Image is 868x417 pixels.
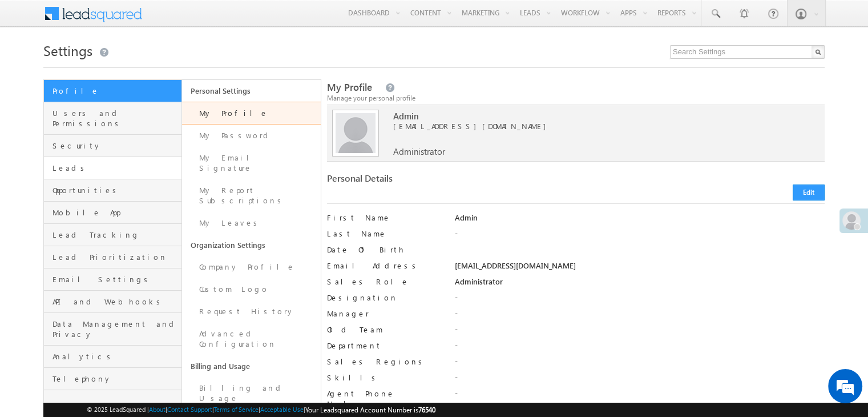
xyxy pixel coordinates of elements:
[44,268,181,291] a: Email Settings
[327,276,442,287] label: Sales Role
[214,406,259,413] a: Terms of Service
[182,179,320,212] a: My Report Subscriptions
[44,102,181,135] a: Users and Permissions
[53,319,179,339] span: Data Management and Privacy
[53,296,179,307] span: API and Webhooks
[182,80,320,102] a: Personal Settings
[454,228,825,244] div: -
[327,324,442,335] label: Old Team
[327,244,442,255] label: Date Of Birth
[44,346,181,368] a: Analytics
[53,141,179,151] span: Security
[393,111,792,121] span: Admin
[44,135,181,157] a: Security
[44,80,181,102] a: Profile
[793,185,825,201] button: Edit
[53,163,179,173] span: Leads
[182,278,320,300] a: Custom Logo
[327,81,372,94] span: My Profile
[182,300,320,323] a: Request History
[53,185,179,195] span: Opportunities
[454,212,825,228] div: Admin
[327,212,442,223] label: First Name
[327,228,442,239] label: Last Name
[53,351,179,362] span: Analytics
[44,202,181,224] a: Mobile App
[454,308,825,324] div: -
[44,179,181,202] a: Opportunities
[454,356,825,372] div: -
[53,207,179,218] span: Mobile App
[53,230,179,240] span: Lead Tracking
[182,323,320,355] a: Advanced Configuration
[327,93,825,103] div: Manage your personal profile
[327,388,442,409] label: Agent Phone Numbers
[327,340,442,351] label: Department
[44,224,181,246] a: Lead Tracking
[182,102,320,125] a: My Profile
[53,374,179,384] span: Telephony
[182,355,320,377] a: Billing and Usage
[43,41,92,59] span: Settings
[418,406,435,414] span: 76540
[44,291,181,313] a: API and Webhooks
[44,313,181,346] a: Data Management and Privacy
[305,406,435,414] span: Your Leadsquared Account Number is
[53,86,179,96] span: Profile
[149,406,165,413] a: About
[182,147,320,179] a: My Email Signature
[53,108,179,129] span: Users and Permissions
[182,234,320,256] a: Organization Settings
[87,404,435,415] span: © 2025 LeadSquared | | | | |
[327,260,442,271] label: Email Address
[167,406,212,413] a: Contact Support
[327,356,442,367] label: Sales Regions
[327,308,442,319] label: Manager
[393,146,445,157] span: Administrator
[327,292,442,303] label: Designation
[454,388,825,404] div: -
[182,377,320,410] a: Billing and Usage
[182,212,320,234] a: My Leaves
[327,372,442,383] label: Skills
[454,372,825,388] div: -
[53,274,179,284] span: Email Settings
[182,256,320,278] a: Company Profile
[44,368,181,390] a: Telephony
[454,324,825,340] div: -
[182,125,320,147] a: My Password
[393,121,792,131] span: [EMAIL_ADDRESS][DOMAIN_NAME]
[454,276,825,292] div: Administrator
[44,157,181,179] a: Leads
[260,406,304,413] a: Acceptable Use
[454,292,825,308] div: -
[454,260,825,276] div: [EMAIL_ADDRESS][DOMAIN_NAME]
[670,45,825,59] input: Search Settings
[454,340,825,356] div: -
[53,252,179,262] span: Lead Prioritization
[44,246,181,268] a: Lead Prioritization
[327,173,570,189] div: Personal Details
